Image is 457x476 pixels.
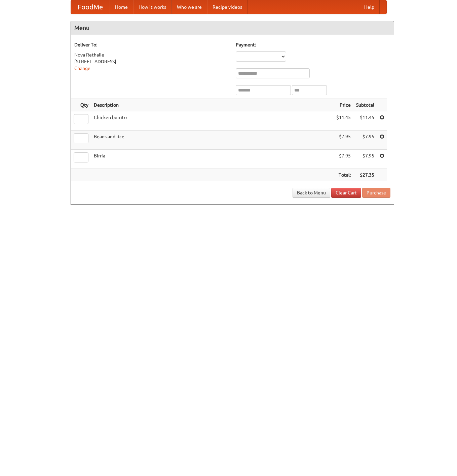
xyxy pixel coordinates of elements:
[334,131,353,150] td: $7.95
[331,188,361,198] a: Clear Cart
[133,0,172,14] a: How it works
[353,111,377,131] td: $11.45
[74,51,229,58] div: Nova Rethalie
[353,99,377,111] th: Subtotal
[91,150,334,169] td: Birria
[353,131,377,150] td: $7.95
[91,111,334,131] td: Chicken burrito
[353,150,377,169] td: $7.95
[74,66,90,71] a: Change
[71,99,91,111] th: Qty
[110,0,133,14] a: Home
[74,58,229,65] div: [STREET_ADDRESS]
[207,0,247,14] a: Recipe videos
[71,21,394,35] h4: Menu
[334,111,353,131] td: $11.45
[359,0,380,14] a: Help
[334,150,353,169] td: $7.95
[334,99,353,111] th: Price
[172,0,207,14] a: Who we are
[71,0,110,14] a: FoodMe
[74,41,229,48] h5: Deliver To:
[91,99,334,111] th: Description
[362,188,390,198] button: Purchase
[91,131,334,150] td: Beans and rice
[293,188,330,198] a: Back to Menu
[353,169,377,181] th: $27.35
[334,169,353,181] th: Total:
[236,41,390,48] h5: Payment:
